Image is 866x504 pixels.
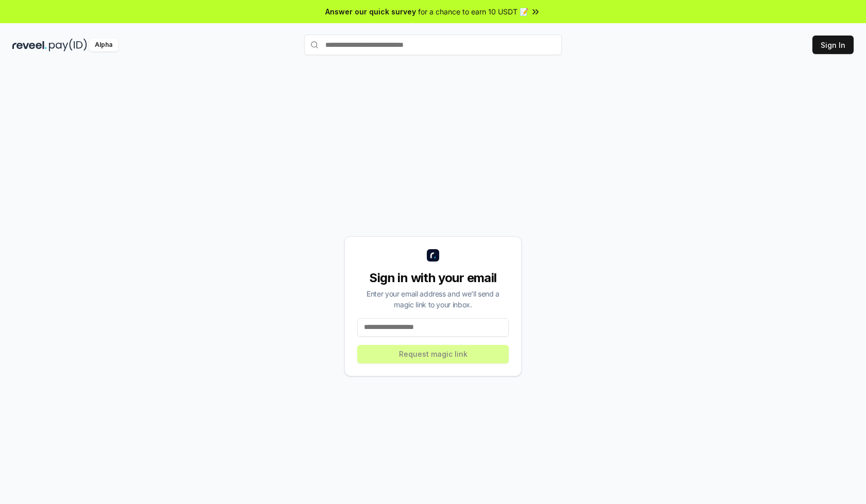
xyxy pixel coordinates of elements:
[427,249,439,262] img: logo_small
[357,270,509,286] div: Sign in with your email
[89,39,118,51] div: Alpha
[49,39,87,51] img: pay_id
[325,6,416,17] span: Answer our quick survey
[418,6,528,17] span: for a chance to earn 10 USDT 📝
[357,288,509,310] div: Enter your email address and we’ll send a magic link to your inbox.
[12,39,47,51] img: reveel_dark
[812,36,854,54] button: Sign In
